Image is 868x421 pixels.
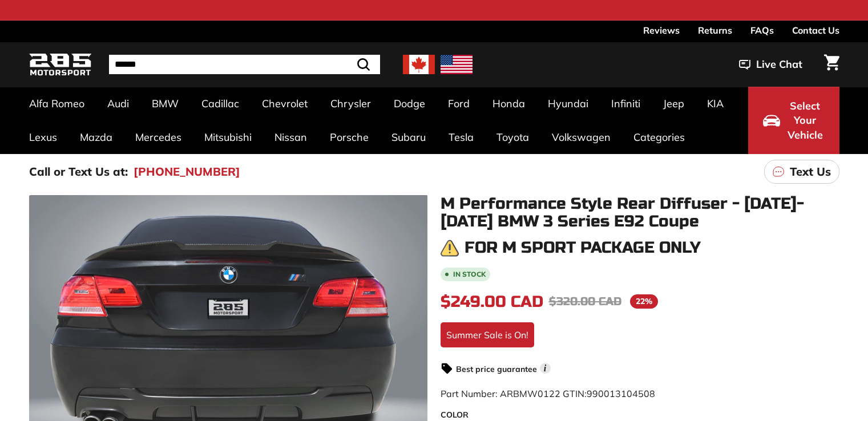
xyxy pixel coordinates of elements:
[441,292,543,311] span: $249.00 CAD
[698,21,732,40] a: Returns
[792,21,839,40] a: Contact Us
[622,120,696,154] a: Categories
[453,271,486,278] b: In stock
[193,120,263,154] a: Mitsubishi
[786,99,825,143] span: Select Your Vehicle
[456,364,537,374] strong: Best price guarantee
[190,87,251,120] a: Cadillac
[540,120,622,154] a: Volkswagen
[96,87,140,120] a: Audi
[643,21,680,40] a: Reviews
[109,55,380,74] input: Search
[441,322,534,347] div: Summer Sale is On!
[481,87,536,120] a: Honda
[18,87,96,120] a: Alfa Romeo
[68,120,124,154] a: Mazda
[382,87,437,120] a: Dodge
[318,120,380,154] a: Porsche
[441,409,839,421] label: COLOR
[587,388,655,399] span: 990013104508
[540,363,551,374] span: i
[465,239,701,257] h3: For M Sport Package only
[29,51,92,78] img: Logo_285_Motorsport_areodynamics_components
[251,87,319,120] a: Chevrolet
[764,160,839,184] a: Text Us
[124,120,193,154] a: Mercedes
[748,87,839,154] button: Select Your Vehicle
[441,195,839,230] h1: M Performance Style Rear Diffuser - [DATE]-[DATE] BMW 3 Series E92 Coupe
[29,163,128,180] p: Call or Text Us at:
[549,294,621,309] span: $320.00 CAD
[319,87,382,120] a: Chrysler
[485,120,540,154] a: Toyota
[134,163,240,180] a: [PHONE_NUMBER]
[600,87,652,120] a: Infiniti
[536,87,600,120] a: Hyundai
[441,388,655,399] span: Part Number: ARBMW0122 GTIN:
[441,239,459,257] img: warning.png
[817,45,846,84] a: Cart
[380,120,437,154] a: Subaru
[790,163,831,180] p: Text Us
[18,120,68,154] a: Lexus
[652,87,696,120] a: Jeep
[756,57,802,72] span: Live Chat
[630,294,658,309] span: 22%
[263,120,318,154] a: Nissan
[724,50,817,79] button: Live Chat
[437,87,481,120] a: Ford
[140,87,190,120] a: BMW
[696,87,735,120] a: KIA
[437,120,485,154] a: Tesla
[750,21,774,40] a: FAQs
